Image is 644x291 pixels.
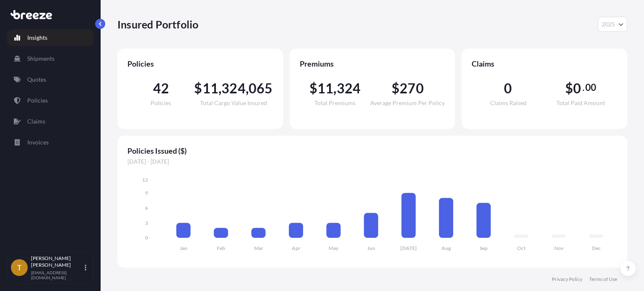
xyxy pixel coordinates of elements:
span: 270 [400,82,424,95]
p: Insured Portfolio [117,18,198,31]
span: , [218,82,221,95]
span: Policies [151,100,171,106]
span: . [582,84,584,91]
span: 065 [249,82,273,95]
tspan: Jun [367,245,375,251]
button: Year Selector [598,17,627,32]
tspan: 6 [145,205,148,211]
span: Premiums [300,59,445,69]
span: T [17,263,22,272]
a: Claims [7,113,93,130]
span: Total Cargo Value Insured [200,100,267,106]
a: Terms of Use [589,276,617,283]
tspan: May [329,245,339,251]
tspan: Mar [254,245,263,251]
p: Shipments [27,54,55,63]
a: Policies [7,92,93,109]
span: 42 [153,82,169,95]
tspan: 12 [142,177,148,183]
tspan: Apr [292,245,301,251]
tspan: 3 [145,220,148,226]
span: Claims [472,59,617,69]
p: [EMAIL_ADDRESS][DOMAIN_NAME] [31,270,83,280]
p: Claims [27,117,45,126]
tspan: Jan [180,245,187,251]
span: [DATE] - [DATE] [127,157,617,166]
span: 00 [585,84,596,91]
tspan: Oct [517,245,526,251]
span: 324 [337,82,361,95]
span: Average Premium Per Policy [370,100,445,106]
span: Policies Issued ($) [127,146,617,156]
span: $ [194,82,202,95]
p: Insights [27,33,47,42]
tspan: 9 [145,190,148,196]
span: Total Premiums [314,100,356,106]
span: 0 [504,82,512,95]
span: 0 [573,82,581,95]
tspan: [DATE] [400,245,417,251]
a: Privacy Policy [552,276,582,283]
tspan: Sep [480,245,488,251]
p: Quotes [27,75,46,84]
span: 11 [317,82,333,95]
span: Policies [127,59,273,69]
p: Invoices [27,138,49,147]
tspan: Dec [592,245,601,251]
tspan: Nov [554,245,564,251]
span: $ [309,82,317,95]
tspan: Aug [441,245,451,251]
span: $ [392,82,400,95]
span: Claims Raised [490,100,527,106]
tspan: 0 [145,234,148,241]
a: Quotes [7,71,93,88]
a: Insights [7,29,93,46]
p: Policies [27,96,48,105]
p: [PERSON_NAME] [PERSON_NAME] [31,255,83,268]
span: , [246,82,249,95]
a: Invoices [7,134,93,151]
tspan: Feb [217,245,225,251]
span: , [333,82,336,95]
span: 2025 [602,20,615,28]
a: Shipments [7,50,93,67]
span: $ [565,82,573,95]
span: 324 [221,82,246,95]
span: 11 [203,82,218,95]
span: Total Paid Amount [556,100,605,106]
